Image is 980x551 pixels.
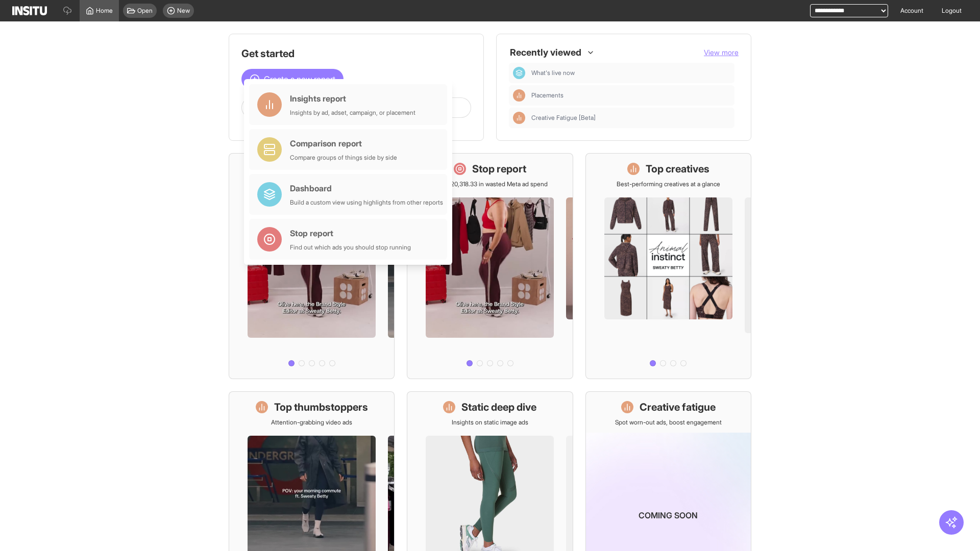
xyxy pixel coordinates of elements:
span: What's live now [531,69,730,77]
div: Build a custom view using highlights from other reports [290,198,443,207]
div: Stop report [290,227,411,239]
img: Logo [12,6,47,15]
span: View more [704,48,739,57]
div: Find out which ads you should stop running [290,243,411,252]
span: Placements [531,91,730,99]
span: Open [137,7,153,15]
p: Save £20,318.33 in wasted Meta ad spend [432,180,548,188]
a: Top creativesBest-performing creatives at a glance [585,153,751,379]
span: Creative Fatigue [Beta] [531,114,596,122]
h1: Stop report [472,162,526,176]
span: Placements [531,91,563,99]
span: Home [96,7,113,15]
div: Dashboard [290,182,443,194]
div: Comparison report [290,137,397,149]
div: Insights [513,89,525,102]
span: Creative Fatigue [Beta] [531,114,730,122]
h1: Get started [241,46,471,61]
div: Dashboard [513,67,525,79]
span: New [177,7,190,15]
p: Attention-grabbing video ads [271,418,352,427]
span: Create a new report [264,73,335,85]
div: Insights by ad, adset, campaign, or placement [290,109,415,117]
span: What's live now [531,69,575,77]
h1: Static deep dive [461,400,536,414]
div: Insights report [290,92,415,105]
h1: Top creatives [646,162,709,176]
h1: Top thumbstoppers [274,400,368,414]
div: Compare groups of things side by side [290,154,397,162]
button: View more [704,47,739,58]
button: Create a new report [241,69,344,89]
a: What's live nowSee all active ads instantly [229,153,395,379]
a: Stop reportSave £20,318.33 in wasted Meta ad spend [407,153,573,379]
p: Best-performing creatives at a glance [617,180,720,188]
p: Insights on static image ads [452,418,528,427]
div: Insights [513,112,525,124]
